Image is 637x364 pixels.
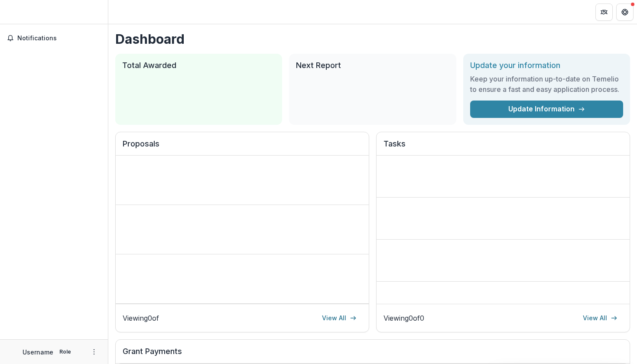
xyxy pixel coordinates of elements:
[123,347,623,363] h2: Grant Payments
[57,348,74,356] p: Role
[595,3,613,21] button: Partners
[470,74,623,94] h3: Keep your information up-to-date on Temelio to ensure a fast and easy application process.
[317,311,362,325] a: View All
[115,31,630,47] h1: Dashboard
[383,139,623,156] h2: Tasks
[123,313,159,323] p: Viewing 0 of
[3,31,104,45] button: Notifications
[470,61,623,70] h2: Update your information
[578,311,623,325] a: View All
[23,348,53,357] p: Username
[470,101,623,118] a: Update Information
[123,139,362,156] h2: Proposals
[383,313,424,323] p: Viewing 0 of 0
[17,35,101,42] span: Notifications
[122,61,275,70] h2: Total Awarded
[89,347,99,357] button: More
[296,61,449,70] h2: Next Report
[616,3,634,21] button: Get Help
